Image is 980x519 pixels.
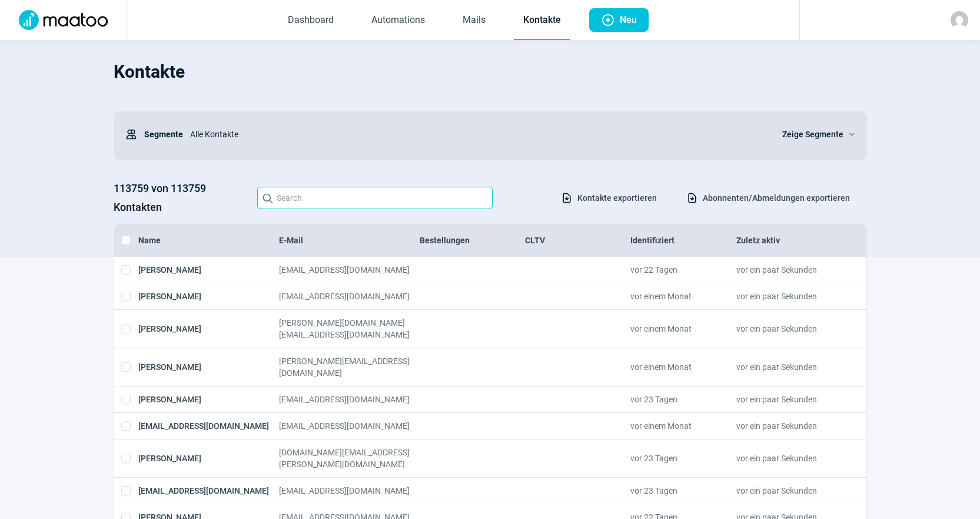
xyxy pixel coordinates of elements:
div: vor einem Monat [630,317,736,341]
div: vor ein paar Sekunden [736,447,842,470]
button: Neu [589,8,649,32]
img: avatar [951,11,968,29]
span: Kontakte exportieren [577,189,657,207]
a: Automations [362,1,434,40]
img: Logo [12,10,115,30]
div: vor ein paar Sekunden [736,394,842,405]
span: Zeige Segmente [782,127,843,141]
div: Name [138,234,279,246]
div: [EMAIL_ADDRESS][DOMAIN_NAME] [138,420,279,432]
div: [PERSON_NAME] [138,264,279,276]
div: [PERSON_NAME] [138,355,279,379]
div: CLTV [525,234,630,246]
h1: Kontakte [114,52,867,92]
span: Neu [620,8,637,32]
div: Segmente [125,123,183,146]
div: [EMAIL_ADDRESS][DOMAIN_NAME] [279,420,420,432]
a: Kontakte [514,1,570,40]
div: vor 23 Tagen [630,447,736,470]
div: vor einem Monat [630,420,736,432]
div: vor einem Monat [630,355,736,379]
div: vor 22 Tagen [630,264,736,276]
div: vor ein paar Sekunden [736,485,842,497]
div: Zuletz aktiv [736,234,842,246]
div: vor einem Monat [630,290,736,302]
div: [EMAIL_ADDRESS][DOMAIN_NAME] [138,485,279,497]
div: [DOMAIN_NAME][EMAIL_ADDRESS][PERSON_NAME][DOMAIN_NAME] [279,447,420,470]
div: E-Mail [279,234,420,246]
button: Abonnenten/Abmeldungen exportieren [674,188,862,208]
h3: 113759 von 113759 Kontakten [114,179,245,217]
div: [PERSON_NAME] [138,394,279,405]
a: Mails [453,1,495,40]
input: Search [257,187,493,209]
div: vor ein paar Sekunden [736,264,842,276]
div: [PERSON_NAME][DOMAIN_NAME][EMAIL_ADDRESS][DOMAIN_NAME] [279,317,420,341]
div: Alle Kontakte [183,123,768,146]
div: [PERSON_NAME][EMAIL_ADDRESS][DOMAIN_NAME] [279,355,420,379]
div: Bestellungen [420,234,525,246]
button: Kontakte exportieren [549,188,669,208]
div: [EMAIL_ADDRESS][DOMAIN_NAME] [279,485,420,497]
div: vor ein paar Sekunden [736,420,842,432]
div: vor 23 Tagen [630,394,736,405]
div: [PERSON_NAME] [138,317,279,341]
div: [PERSON_NAME] [138,290,279,302]
div: vor ein paar Sekunden [736,355,842,379]
div: [PERSON_NAME] [138,447,279,470]
div: vor ein paar Sekunden [736,317,842,341]
div: [EMAIL_ADDRESS][DOMAIN_NAME] [279,290,420,302]
span: Abonnenten/Abmeldungen exportieren [703,189,850,207]
div: vor 23 Tagen [630,485,736,497]
a: Dashboard [278,1,343,40]
div: [EMAIL_ADDRESS][DOMAIN_NAME] [279,264,420,276]
div: vor ein paar Sekunden [736,290,842,302]
div: Identifiziert [630,234,736,246]
div: [EMAIL_ADDRESS][DOMAIN_NAME] [279,394,420,405]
